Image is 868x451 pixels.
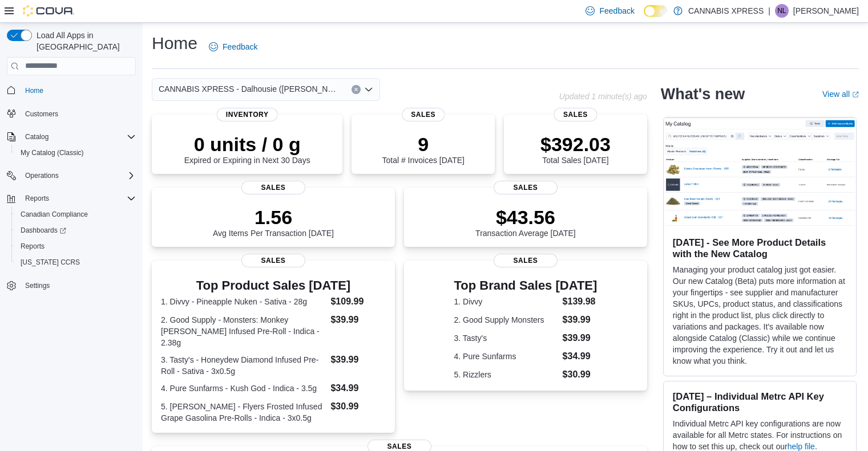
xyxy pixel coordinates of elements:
[11,222,140,238] a: Dashboards
[16,208,136,221] span: Canadian Compliance
[2,190,140,206] button: Reports
[475,206,576,238] div: Transaction Average [DATE]
[32,30,136,52] span: Load All Apps in [GEOGRAPHIC_DATA]
[563,331,597,345] dd: $39.99
[21,278,136,292] span: Settings
[21,83,136,97] span: Home
[644,17,644,18] span: Dark Mode
[21,258,80,267] span: [US_STATE] CCRS
[2,129,140,145] button: Catalog
[382,133,464,156] p: 9
[223,41,257,52] span: Feedback
[352,85,361,94] button: Clear input
[330,381,385,395] dd: $34.99
[788,442,815,451] a: help file
[2,277,140,294] button: Settings
[21,279,54,292] a: Settings
[822,90,859,99] a: View allExternal link
[599,5,634,17] span: Feedback
[213,206,334,238] div: Avg Items Per Transaction [DATE]
[21,148,84,157] span: My Catalog (Classic)
[25,281,50,290] span: Settings
[204,35,262,58] a: Feedback
[25,86,43,95] span: Home
[184,133,310,156] p: 0 units / 0 g
[21,242,45,251] span: Reports
[21,169,136,182] span: Operations
[161,314,326,348] dt: 2. Good Supply - Monsters: Monkey [PERSON_NAME] Infused Pre-Roll - Indica - 2.38g
[563,313,597,327] dd: $39.99
[21,107,136,121] span: Customers
[454,351,558,362] dt: 4. Pure Sunfarms
[184,133,310,165] div: Expired or Expiring in Next 30 Days
[2,105,140,122] button: Customers
[213,206,334,229] p: 1.56
[793,4,859,18] p: [PERSON_NAME]
[454,279,597,292] h3: Top Brand Sales [DATE]
[16,255,136,269] span: Washington CCRS
[382,133,464,165] div: Total # Invoices [DATE]
[16,224,71,237] a: Dashboards
[563,368,597,381] dd: $30.99
[161,383,326,394] dt: 4. Pure Sunfarms - Kush God - Indica - 3.5g
[152,32,197,55] h1: Home
[454,314,558,326] dt: 2. Good Supply Monsters
[494,254,558,267] span: Sales
[454,296,558,307] dt: 1. Divvy
[159,82,340,96] span: CANNABIS XPRESS - Dalhousie ([PERSON_NAME][GEOGRAPHIC_DATA])
[330,400,385,413] dd: $30.99
[11,206,140,222] button: Canadian Compliance
[241,181,305,194] span: Sales
[563,295,597,308] dd: $139.98
[330,313,385,327] dd: $39.99
[16,239,136,253] span: Reports
[11,145,140,161] button: My Catalog (Classic)
[217,108,278,121] span: Inventory
[673,237,847,259] h3: [DATE] - See More Product Details with the New Catalog
[161,401,326,424] dt: 5. [PERSON_NAME] - Flyers Frosted Infused Grape Gasolina Pre-Rolls - Indica - 3x0.5g
[330,295,385,308] dd: $109.99
[775,4,789,18] div: Nathan Lawlor
[16,146,88,160] a: My Catalog (Classic)
[25,132,49,141] span: Catalog
[21,130,136,144] span: Catalog
[402,108,445,121] span: Sales
[16,255,84,269] a: [US_STATE] CCRS
[161,279,386,292] h3: Top Product Sales [DATE]
[21,169,63,182] button: Operations
[454,369,558,380] dt: 5. Rizzlers
[16,208,92,221] a: Canadian Compliance
[161,354,326,377] dt: 3. Tasty's - Honeydew Diamond Infused Pre-Roll - Sativa - 3x0.5g
[644,5,668,17] input: Dark Mode
[768,4,770,18] p: |
[241,254,305,267] span: Sales
[16,224,136,237] span: Dashboards
[2,168,140,184] button: Operations
[11,254,140,270] button: [US_STATE] CCRS
[554,108,597,121] span: Sales
[21,192,136,205] span: Reports
[540,133,611,156] p: $392.03
[661,85,745,103] h2: What's new
[559,92,647,101] p: Updated 1 minute(s) ago
[16,239,49,253] a: Reports
[2,82,140,99] button: Home
[23,5,74,17] img: Cova
[688,4,764,18] p: CANNABIS XPRESS
[364,85,373,94] button: Open list of options
[563,350,597,363] dd: $34.99
[852,91,859,98] svg: External link
[494,181,558,194] span: Sales
[673,264,847,367] p: Managing your product catalog just got easier. Our new Catalog (Beta) puts more information at yo...
[21,130,53,144] button: Catalog
[777,4,786,18] span: NL
[454,332,558,344] dt: 3. Tasty's
[7,78,136,324] nav: Complex example
[16,146,136,160] span: My Catalog (Classic)
[25,109,58,119] span: Customers
[25,171,59,180] span: Operations
[21,192,54,205] button: Reports
[21,210,88,219] span: Canadian Compliance
[161,296,326,307] dt: 1. Divvy - Pineapple Nuken - Sativa - 28g
[21,107,63,121] a: Customers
